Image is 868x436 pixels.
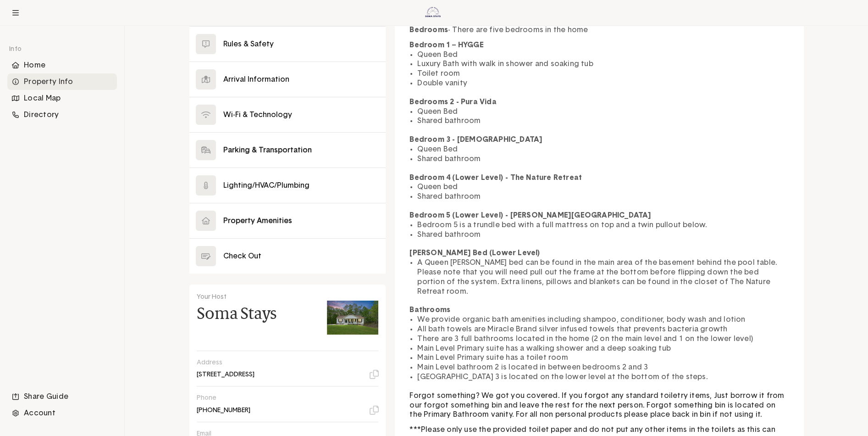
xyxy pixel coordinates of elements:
[409,26,448,34] strong: Bedrooms
[417,192,789,201] li: Shared bathroom
[409,306,450,313] strong: Bathrooms
[409,41,483,49] strong: Bedroom 1 – HYGGE
[409,25,789,35] p: - There are five bedrooms in the home
[7,73,117,90] div: Property Info
[7,90,117,106] div: Local Map
[409,392,786,419] span: Forgot something? We got you covered. If you forgot any standard toiletry items, Just borrow it f...
[7,106,117,123] li: Navigation item
[7,90,117,106] li: Navigation item
[417,258,789,296] li: A Queen [PERSON_NAME] bed can be found in the main area of the basement behind the pool table. Pl...
[7,106,117,123] div: Directory
[417,107,789,117] li: Queen Bed
[197,294,227,300] span: Your Host
[417,116,789,126] li: Shared bathroom
[417,154,789,164] li: Shared bathroom
[417,220,789,230] li: Bedroom 5 is a trundle bed with a full mattress on top and a twin pullout below.
[409,212,651,219] strong: Bedroom 5 (Lower Level) - [PERSON_NAME][GEOGRAPHIC_DATA]
[7,57,117,73] li: Navigation item
[7,73,117,90] li: Navigation item
[197,406,250,414] p: [PHONE_NUMBER]
[409,249,540,257] strong: [PERSON_NAME] Bed (Lower Level)
[417,182,789,192] li: Queen bed
[7,405,117,421] li: Navigation item
[417,145,789,154] li: Queen Bed
[7,388,117,405] li: Navigation item
[417,315,789,324] li: We provide organic bath amenities including shampoo, conditioner, body wash and lotion
[7,57,117,73] div: Home
[417,363,789,372] li: Main Level bathroom 2 is located in between bedrooms 2 and 3
[417,334,789,344] li: There are 3 full bathrooms located in the home (2 on the main level and 1 on the lower level)
[409,174,582,181] strong: Bedroom 4 (Lower Level) - The Nature Retreat
[409,136,542,143] strong: Bedroom 3 - [DEMOGRAPHIC_DATA]
[197,358,372,367] p: Address
[417,353,789,363] li: Main Level Primary suite has a toilet room
[417,372,789,382] li: [GEOGRAPHIC_DATA] 3 is located on the lower level at the bottom of the steps.
[197,394,372,402] p: Phone
[7,388,117,405] div: Share Guide
[197,306,277,321] h4: Soma Stays
[417,324,789,334] li: All bath towels are Miracle Brand silver infused towels that prevents bacteria growth
[420,0,445,25] img: Logo
[417,78,789,88] li: Double vanity
[327,292,378,343] img: Soma Stays's avatar
[417,50,789,60] li: Queen Bed
[417,59,789,69] li: Luxury Bath with walk in shower and soaking tub
[409,98,496,106] strong: Bedrooms 2 - Pura Vida
[417,69,789,78] li: Toilet room
[417,230,789,240] li: Shared bathroom
[7,405,117,421] div: Account
[197,370,254,379] p: [STREET_ADDRESS]
[417,344,789,353] li: Main Level Primary suite has a walking shower and a deep soaking tub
